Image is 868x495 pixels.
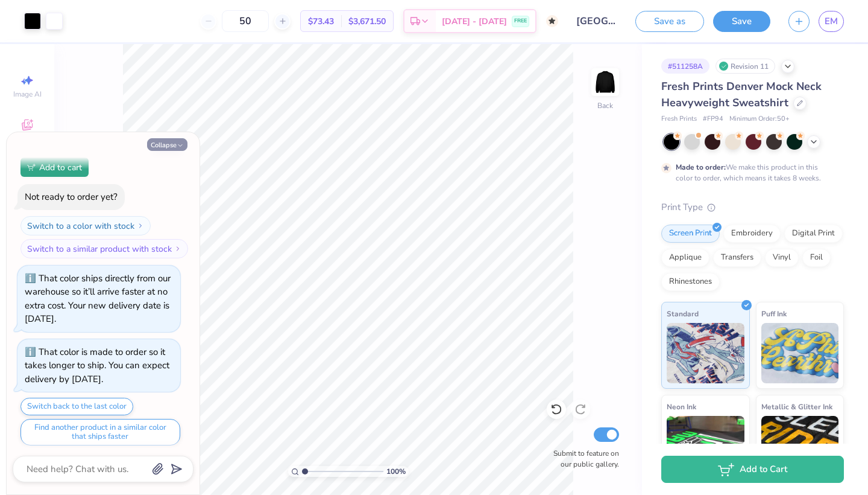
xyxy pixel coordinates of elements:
div: Not ready to order yet? [25,191,118,203]
input: – – [222,10,269,32]
button: Find another product in a similar color that ships faster [20,419,180,445]
div: Digital Print [784,225,843,243]
div: Embroidery [723,225,781,243]
img: Standard [667,323,744,383]
span: FREE [514,17,527,25]
div: We make this product in this color to order, which means it takes 8 weeks. [676,162,824,184]
img: Switch to a similar product with stock [174,245,181,252]
div: Applique [661,249,709,267]
div: Back [597,100,613,111]
button: Add to Cart [661,456,844,483]
span: Standard [667,307,699,320]
div: Vinyl [765,249,799,267]
a: EM [819,11,844,32]
span: Image AI [13,89,42,99]
img: Metallic & Glitter Ink [761,416,839,476]
button: Save as [635,11,704,32]
img: Add to cart [27,164,36,171]
button: Save [713,11,770,32]
span: Neon Ink [667,400,696,413]
input: Untitled Design [567,9,626,33]
div: Print Type [661,200,844,214]
img: Neon Ink [667,416,744,476]
span: # FP94 [703,114,723,124]
button: Switch to a color with stock [20,216,151,235]
img: Puff Ink [761,323,839,383]
button: Switch back to the last color [20,398,133,415]
label: Submit to feature on our public gallery. [547,448,619,470]
span: Fresh Prints Denver Mock Neck Heavyweight Sweatshirt [661,79,822,110]
span: [DATE] - [DATE] [442,15,507,28]
button: Switch to a similar product with stock [20,239,188,258]
span: $3,671.50 [348,15,386,28]
span: 100 % [386,466,406,477]
span: Fresh Prints [661,114,697,124]
div: # 511258A [661,59,709,74]
div: That color is made to order so it takes longer to ship. You can expect delivery by [DATE]. [25,346,169,385]
span: $73.43 [308,15,334,28]
span: Metallic & Glitter Ink [761,400,832,413]
div: Screen Print [661,225,720,243]
div: Revision 11 [715,59,775,74]
img: Switch to a color with stock [137,222,144,229]
span: Minimum Order: 50 + [729,114,790,124]
span: Puff Ink [761,307,787,320]
span: EM [825,14,838,28]
button: Add to cart [20,158,89,177]
button: Collapse [147,138,187,151]
strong: Made to order: [676,162,726,172]
div: Rhinestones [661,273,720,291]
div: Transfers [713,249,761,267]
div: That color ships directly from our warehouse so it’ll arrive faster at no extra cost. Your new de... [25,272,171,325]
div: Foil [802,249,831,267]
img: Back [593,70,617,94]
